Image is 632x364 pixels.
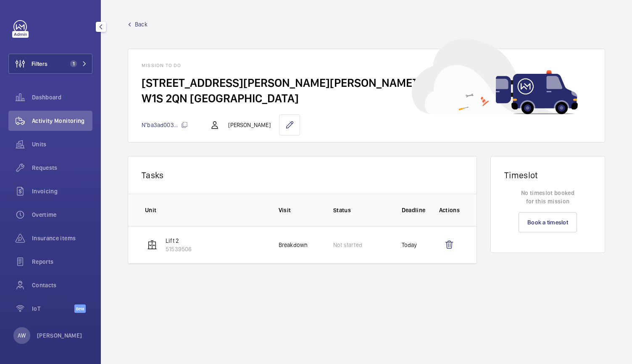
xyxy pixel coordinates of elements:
p: Visit [279,206,320,214]
p: Today [402,241,417,249]
p: Tasks [142,170,463,180]
img: car delivery [412,39,578,114]
button: Filters1 [8,54,92,74]
span: 1 [70,60,77,67]
p: No timeslot booked for this mission [504,189,591,205]
p: 51539506 [166,245,192,253]
a: Book a timeslot [519,212,577,232]
span: Beta [74,304,86,313]
span: Back [135,20,147,29]
p: Deadline [402,206,426,214]
p: Status [333,206,388,214]
p: Actions [439,206,460,214]
p: Breakdown [279,241,308,249]
span: Overtime [32,211,92,219]
span: Invoicing [32,187,92,195]
span: Contacts [32,281,92,289]
span: Activity Monitoring [32,117,92,125]
p: Lift 2 [166,237,192,245]
p: [PERSON_NAME] [37,331,82,340]
span: N°ba3ad003... [142,122,188,128]
span: Insurance items [32,234,92,242]
h2: W1S 2QN [GEOGRAPHIC_DATA] [142,91,591,106]
span: Reports [32,257,92,266]
span: Dashboard [32,93,92,101]
p: AW [18,331,26,340]
span: Units [32,140,92,148]
h2: [STREET_ADDRESS][PERSON_NAME][PERSON_NAME] [142,75,591,91]
span: Filters [32,60,47,68]
span: IoT [32,304,74,313]
p: Not started [333,241,362,249]
span: Requests [32,164,92,172]
h1: Mission to do [142,62,591,68]
img: elevator.svg [147,240,157,250]
p: Unit [145,206,265,214]
p: [PERSON_NAME] [228,121,270,129]
h1: Timeslot [504,170,591,180]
